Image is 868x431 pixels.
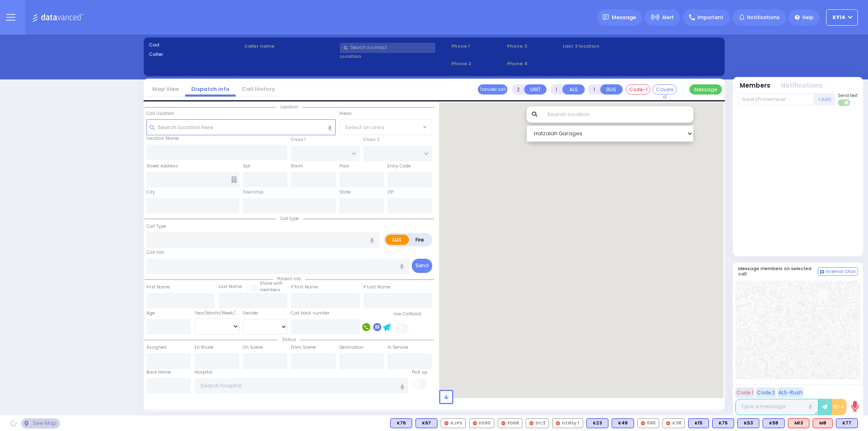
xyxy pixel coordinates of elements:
[738,93,814,106] input: Search member
[662,14,674,21] span: Alert
[473,421,477,425] img: red-radio-icon.svg
[826,269,856,275] span: Internal Chat
[712,418,734,428] div: K75
[387,189,394,196] label: ZIP
[339,110,352,117] label: Areas
[612,13,636,22] span: Message
[777,387,804,398] button: ALS-Rush
[469,418,494,428] div: FD90
[737,418,759,428] div: K53
[826,9,858,26] button: KY14
[412,259,432,273] button: Send
[146,369,171,376] label: Back Home
[195,310,239,317] div: Year/Month/Week/Day
[652,84,677,95] button: Covered
[542,106,693,123] input: Search location
[603,14,609,20] img: message.svg
[838,99,851,107] label: Turn off text
[339,163,349,169] label: Floor
[666,421,670,425] img: red-radio-icon.svg
[763,418,785,428] div: BLS
[478,84,507,95] button: Transfer call
[243,310,258,317] label: Gender
[526,418,549,428] div: DC3
[231,176,237,183] span: Other building occupants
[813,418,833,428] div: ALS KJ
[345,123,384,132] span: Select an area
[390,418,412,428] div: BLS
[146,163,178,169] label: Street Address
[441,418,466,428] div: KJPS
[185,85,236,93] a: Dispatch info
[818,267,858,276] button: Internal Chat
[415,418,437,428] div: BLS
[146,344,166,351] label: Assigned
[390,418,412,428] div: K76
[363,284,390,290] label: P Last Name
[556,421,560,425] img: red-radio-icon.svg
[737,418,759,428] div: BLS
[195,369,212,376] label: Hospital
[385,235,409,245] label: EMS
[276,104,302,110] span: Location
[838,92,858,99] span: Send text
[340,43,435,53] input: Search a contact
[273,276,305,282] span: Patient info
[260,280,283,286] small: Share with
[735,387,754,398] button: Code 1
[21,418,59,429] div: See map
[552,418,583,428] div: Utility 1
[278,336,300,343] span: Status
[340,53,448,60] label: Location
[740,81,770,90] button: Members
[363,136,380,143] label: Cross 2
[412,369,427,376] label: Pick up
[291,344,316,351] label: From Scene
[451,60,504,67] span: Phone 2
[688,418,709,428] div: K15
[756,387,776,398] button: Code 2
[244,43,337,50] label: Caller name
[507,60,560,67] span: Phone 4
[833,14,845,21] span: KY14
[563,43,641,50] label: Last 3 location
[501,421,505,425] img: red-radio-icon.svg
[529,421,533,425] img: red-radio-icon.svg
[339,344,364,351] label: Destination
[146,310,155,317] label: Age
[291,284,318,290] label: P First Name
[394,311,422,317] label: Use Callback
[836,418,858,428] div: K77
[243,189,263,196] label: Township
[243,344,263,351] label: On Scene
[276,215,303,222] span: Call type
[836,418,858,428] div: BLS
[781,81,823,90] button: Notifications
[738,266,818,277] h5: Message members on selected call
[146,119,336,135] input: Search location here
[697,14,724,21] span: Important
[562,84,585,95] button: ALS
[339,189,351,196] label: State
[498,418,523,428] div: FD68
[820,270,824,274] img: comment-alt.png
[688,418,709,428] div: BLS
[637,418,659,428] div: 595
[195,344,213,351] label: En Route
[612,418,634,428] div: K49
[149,42,242,48] label: Cad:
[219,284,242,290] label: Last Name
[409,235,431,245] label: Fire
[146,85,185,93] a: Map View
[146,284,170,290] label: First Name
[291,136,306,143] label: Cross 1
[802,14,813,21] span: Help
[612,418,634,428] div: BLS
[788,418,809,428] div: M13
[600,84,623,95] button: BUS
[243,163,250,169] label: Apt
[236,85,281,93] a: Call History
[32,12,86,22] img: Logo
[387,344,408,351] label: In Service
[662,418,685,428] div: K38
